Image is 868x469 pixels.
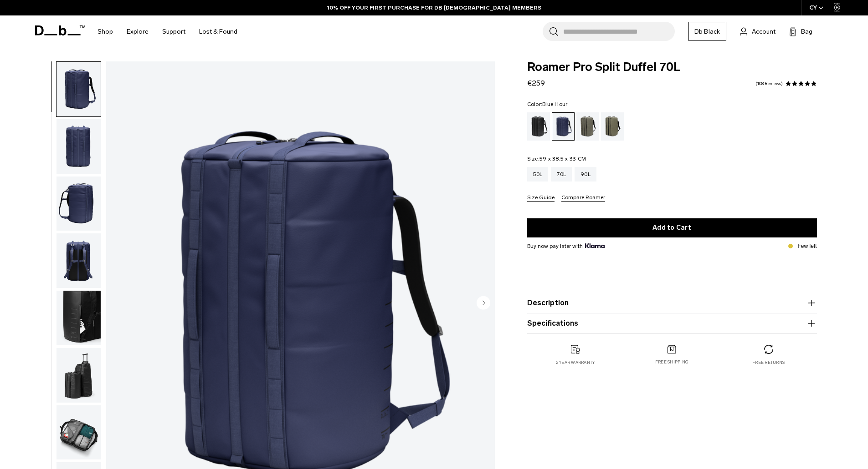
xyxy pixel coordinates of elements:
[561,195,605,202] button: Compare Roamer
[527,156,586,161] legend: Size:
[752,27,776,36] span: Account
[527,101,568,107] legend: Color:
[127,15,149,48] a: Explore
[752,359,785,366] p: Free returns
[477,296,490,311] button: Next slide
[551,167,572,182] a: 70L
[327,4,541,12] a: 10% OFF YOUR FIRST PURCHASE FOR DB [DEMOGRAPHIC_DATA] MEMBERS
[527,79,545,87] span: €259
[56,290,101,346] button: Roamer Pro Split Duffel 70L Blue Hour
[789,26,812,37] button: Bag
[576,112,599,141] a: Forest Green
[91,15,244,48] nav: Main Navigation
[56,405,101,460] button: Roamer Pro Split Duffel 70L Blue Hour
[56,233,101,288] img: Roamer Pro Split Duffel 70L Blue Hour
[56,177,101,231] img: Roamer Pro Split Duffel 70L Blue Hour
[56,348,101,403] img: Roamer Pro Split Duffel 70L Blue Hour
[199,15,237,48] a: Lost & Found
[801,27,812,36] span: Bag
[56,119,101,174] img: Roamer Pro Split Duffel 70L Blue Hour
[655,359,688,365] p: Free shipping
[98,15,113,48] a: Shop
[539,156,586,162] span: 59 x 38.5 x 33 CM
[527,61,817,73] span: Roamer Pro Split Duffel 70L
[542,101,567,107] span: Blue Hour
[556,359,595,366] p: 2 year warranty
[56,62,101,116] img: Roamer Pro Split Duffel 70L Blue Hour
[56,405,101,460] img: Roamer Pro Split Duffel 70L Blue Hour
[585,243,605,248] img: {"height" => 20, "alt" => "Klarna"}
[552,112,575,141] a: Blue Hour
[527,112,550,141] a: Black Out
[527,318,817,329] button: Specifications
[56,119,101,174] button: Roamer Pro Split Duffel 70L Blue Hour
[797,242,817,250] p: Few left
[56,176,101,232] button: Roamer Pro Split Duffel 70L Blue Hour
[688,22,726,41] a: Db Black
[56,291,101,345] img: Roamer Pro Split Duffel 70L Blue Hour
[527,195,555,202] button: Size Guide
[527,167,549,182] a: 50L
[755,81,783,86] a: 108 reviews
[527,242,605,250] span: Buy now pay later with
[601,112,624,141] a: Mash Green
[162,15,185,48] a: Support
[56,233,101,288] button: Roamer Pro Split Duffel 70L Blue Hour
[56,61,101,117] button: Roamer Pro Split Duffel 70L Blue Hour
[527,298,817,308] button: Description
[575,167,596,182] a: 90L
[740,26,776,37] a: Account
[527,218,817,237] button: Add to Cart
[56,348,101,403] button: Roamer Pro Split Duffel 70L Blue Hour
